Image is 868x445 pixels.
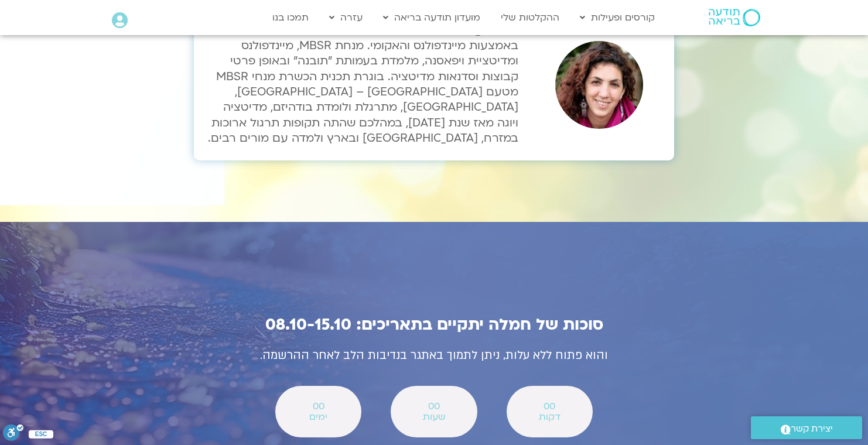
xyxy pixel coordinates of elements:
[323,6,368,29] a: עזרה
[406,401,462,412] span: 00
[200,22,518,146] p: בעלת M.A בעבודה סוציאלית, מטפלת באמצעות מיינדפולנס והאקומי. מנחת MBSR, מיינדפולנס ומדיטציית ויפאס...
[709,9,760,26] img: תודעה בריאה
[266,6,315,29] a: תמכו בנו
[176,345,692,366] p: והוא פתוח ללא עלות, ניתן לתמוך באתגר בנדיבות הלב לאחר ההרשמה.
[522,412,577,422] span: דקות
[522,401,577,412] span: 00
[176,316,692,334] h2: סוכות של חמלה יתקיים בתאריכים: 08.10-15.10
[291,412,346,422] span: ימים
[291,401,346,412] span: 00
[377,6,486,29] a: מועדון תודעה בריאה
[791,421,833,437] span: יצירת קשר
[406,412,462,422] span: שעות
[751,416,862,439] a: יצירת קשר
[574,6,661,29] a: קורסים ופעילות
[495,6,565,29] a: ההקלטות שלי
